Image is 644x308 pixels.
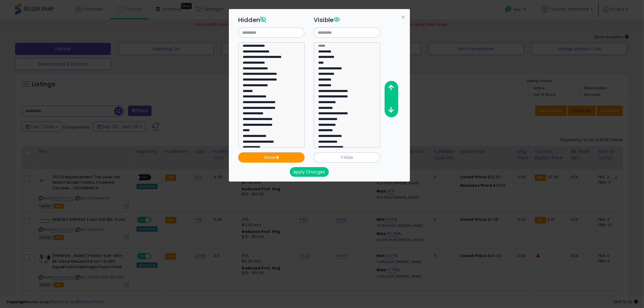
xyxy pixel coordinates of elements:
button: Show [238,152,305,163]
button: Apply Changes [290,167,329,177]
button: Hide [314,152,380,163]
h3: Hidden [238,15,305,24]
h3: Visible [314,15,380,24]
span: × [401,13,405,21]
